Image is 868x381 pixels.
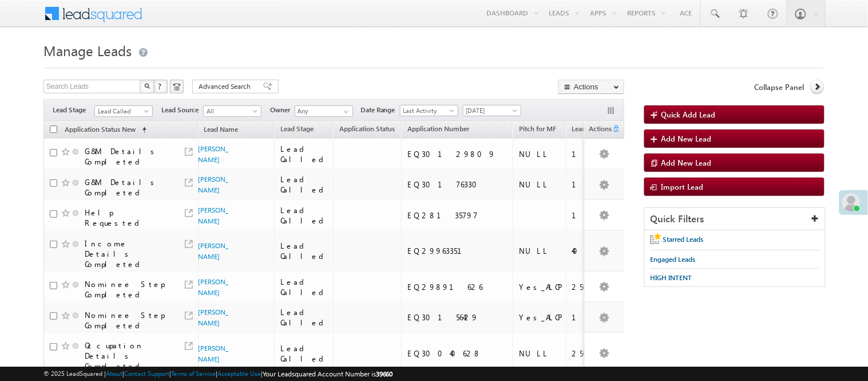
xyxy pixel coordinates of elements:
[566,123,611,138] a: Lead Score
[360,105,400,115] span: Date Range
[295,105,353,117] input: Type to Search
[463,105,521,116] a: [DATE]
[407,210,508,221] div: EQ28135797
[519,149,561,159] div: NULL
[572,210,615,221] div: 100
[519,312,561,323] div: Yes_ALCP
[270,105,295,115] span: Owner
[280,277,328,297] div: Lead Called
[106,370,122,377] a: About
[661,133,712,143] span: Add New Lead
[280,241,328,261] div: Lead Called
[85,207,171,228] div: Help Requested
[275,123,319,138] a: Lead Stage
[280,144,328,164] div: Lead Called
[95,106,149,116] span: Lead Called
[401,105,455,116] span: Last Activity
[199,344,229,363] a: [PERSON_NAME]
[199,175,229,194] a: [PERSON_NAME]
[280,307,328,328] div: Lead Called
[572,179,615,190] div: 150
[572,124,605,133] span: Lead Score
[572,312,615,323] div: 150
[463,105,518,116] span: [DATE]
[645,208,825,230] div: Quick Filters
[572,149,615,159] div: 100
[407,246,508,256] div: EQ29963351
[203,105,261,117] a: All
[199,241,229,261] a: [PERSON_NAME]
[161,105,203,115] span: Lead Source
[94,105,153,117] a: Lead Called
[334,123,401,138] a: Application Status
[572,282,615,292] div: 250
[53,105,94,115] span: Lead Stage
[280,124,314,133] span: Lead Stage
[402,123,475,138] a: Application Number
[199,206,229,225] a: [PERSON_NAME]
[50,125,57,133] input: Check all records
[124,370,169,377] a: Contact Support
[263,370,393,378] span: Your Leadsquared Account Number is
[43,41,132,60] span: Manage Leads
[407,282,508,292] div: EQ29891626
[651,255,696,264] span: Engaged Leads
[572,348,615,359] div: 250
[519,124,556,133] span: Pitch for MF
[171,370,216,377] a: Terms of Service
[43,368,393,379] span: © 2025 LeadSquared | | | | |
[661,182,704,191] span: Import Lead
[663,235,704,243] span: Starred Leads
[85,279,171,300] div: Nominee Step Completed
[85,340,171,371] div: Occupation Details Completed
[137,125,146,135] span: (sorted ascending)
[154,80,168,93] button: ?
[217,370,261,377] a: Acceptable Use
[407,149,508,159] div: EQ30129809
[376,370,393,378] span: 39660
[407,348,508,359] div: EQ30040628
[158,81,163,91] span: ?
[85,310,171,331] div: Nominee Step Completed
[400,105,458,116] a: Last Activity
[407,312,508,323] div: EQ30156429
[755,82,804,92] span: Collapse Panel
[519,246,561,256] div: NULL
[280,174,328,195] div: Lead Called
[651,273,692,282] span: HIGH INTENT
[661,158,712,167] span: Add New Lead
[572,246,615,256] div: 400
[661,109,716,119] span: Quick Add Lead
[584,123,612,138] span: Actions
[199,123,244,138] a: Lead Name
[65,125,136,133] span: Application Status New
[407,124,469,133] span: Application Number
[407,179,508,190] div: EQ30176330
[513,123,562,138] a: Pitch for MF
[199,144,229,164] a: [PERSON_NAME]
[558,80,624,94] button: Actions
[339,124,395,133] span: Application Status
[199,277,229,297] a: [PERSON_NAME]
[85,146,171,167] div: G&M Details Completed
[199,308,229,327] a: [PERSON_NAME]
[280,343,328,364] div: Lead Called
[204,106,258,116] span: All
[144,83,150,89] img: Search
[85,177,171,198] div: G&M Details Completed
[519,348,561,359] div: NULL
[280,205,328,226] div: Lead Called
[199,81,254,92] span: Advanced Search
[59,123,152,138] a: Application Status New (sorted ascending)
[519,179,561,190] div: NULL
[85,238,171,269] div: Income Details Completed
[519,282,561,292] div: Yes_ALCP
[338,106,352,117] a: Show All Items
